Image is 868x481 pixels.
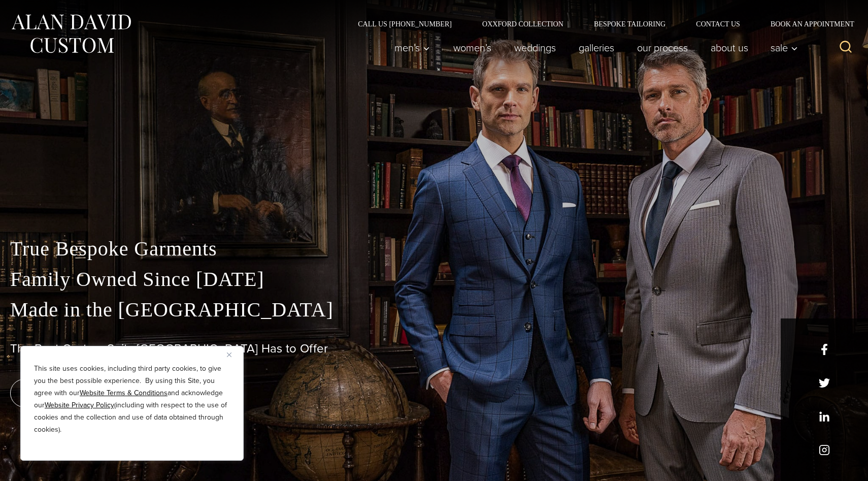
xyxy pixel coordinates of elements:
img: Close [227,352,231,357]
a: Book an Appointment [755,20,858,27]
p: This site uses cookies, including third party cookies, to give you the best possible experience. ... [34,363,230,436]
a: Oxxford Collection [467,20,579,27]
a: Website Privacy Policy [45,400,114,410]
span: Men’s [394,43,430,53]
a: About Us [699,38,759,58]
p: True Bespoke Garments Family Owned Since [DATE] Made in the [GEOGRAPHIC_DATA] [10,234,858,325]
a: Contact Us [681,20,755,27]
a: Website Terms & Conditions [80,388,168,398]
nav: Secondary Navigation [343,20,858,27]
a: Galleries [567,38,625,58]
nav: Primary Navigation [383,38,804,58]
a: book an appointment [10,379,152,407]
a: Bespoke Tailoring [579,20,681,27]
button: View Search Form [833,36,858,60]
button: Close [227,348,239,361]
a: Our Process [625,38,699,58]
a: weddings [503,38,567,58]
a: Call Us [PHONE_NUMBER] [343,20,467,27]
img: Alan David Custom [10,11,132,56]
a: Women’s [442,38,503,58]
span: Sale [771,43,798,53]
h1: The Best Custom Suits [GEOGRAPHIC_DATA] Has to Offer [10,341,858,356]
